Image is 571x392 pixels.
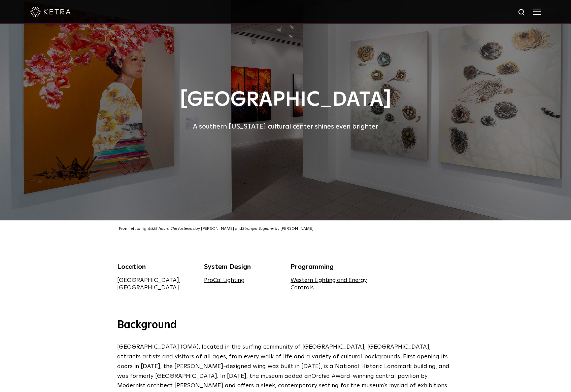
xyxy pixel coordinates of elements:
[204,278,244,283] a: ProCal Lighting
[117,89,454,111] h1: [GEOGRAPHIC_DATA]
[204,262,281,272] div: System Design
[30,7,71,17] img: ketra-logo-2019-white
[242,227,275,231] em: Stronger Together.
[291,278,367,291] a: Western Lighting and Energy Controls
[117,121,454,132] div: A southern [US_STATE] cultural center shines even brighter
[117,262,194,272] div: Location
[291,262,367,272] div: Programming
[518,8,526,17] img: search icon
[117,344,449,379] span: [GEOGRAPHIC_DATA] (OMA), located in the surfing community of [GEOGRAPHIC_DATA], [GEOGRAPHIC_DATA]...
[117,318,454,332] h3: Background
[119,225,456,233] p: From left to right: by [PERSON_NAME] and by [PERSON_NAME]
[151,227,195,231] em: 325 hours. The fasteners.
[117,277,194,291] div: [GEOGRAPHIC_DATA], [GEOGRAPHIC_DATA]
[533,8,541,15] img: Hamburger%20Nav.svg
